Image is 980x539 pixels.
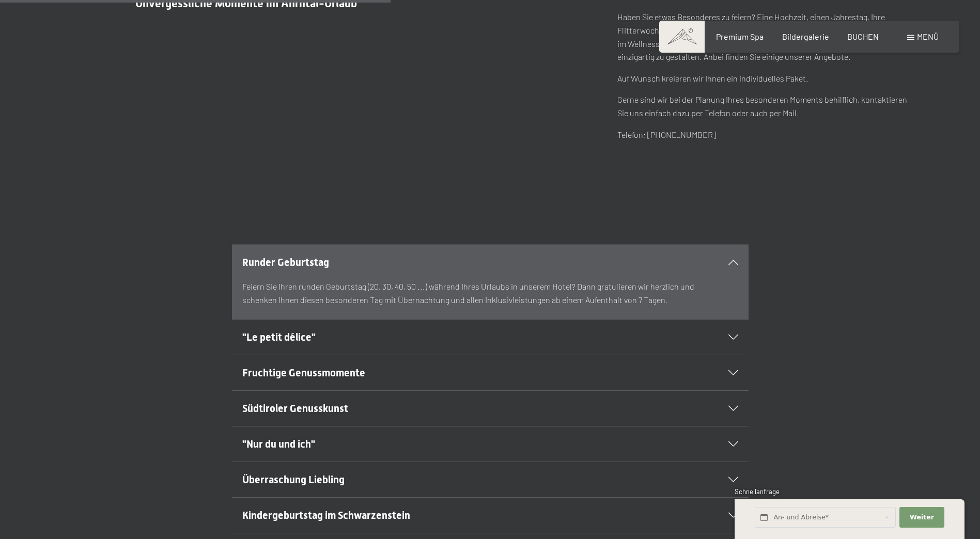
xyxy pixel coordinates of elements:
span: Fruchtige Genussmomente [242,367,365,379]
button: Weiter [899,507,944,528]
span: Südtiroler Genusskunst [242,402,348,415]
p: Gerne sind wir bei der Planung Ihres besonderen Moments behilflich, kontaktieren Sie uns einfach ... [617,93,914,119]
span: Weiter [910,513,934,522]
span: Menü [917,31,939,41]
a: BUCHEN [847,31,879,41]
p: Haben Sie etwas Besonderes zu feiern? Eine Hochzeit, einen Jahrestag, Ihre Flitterwochen oder ein... [617,10,914,63]
p: Feiern Sie Ihren runden Geburtstag (20, 30, 40, 50 ...) während Ihres Urlaubs in unserem Hotel? D... [242,280,738,306]
a: Bildergalerie [782,31,829,41]
span: "Le petit délice" [242,331,316,343]
span: Schnellanfrage [735,487,780,496]
span: Überraschung Liebling [242,473,345,486]
p: Telefon: [PHONE_NUMBER] [617,128,914,141]
span: "Nur du und ich" [242,438,315,450]
span: Runder Geburtstag [242,256,329,268]
p: Auf Wunsch kreieren wir Ihnen ein individuelles Paket. [617,72,914,85]
span: Kindergeburtstag im Schwarzenstein [242,509,410,521]
a: Premium Spa [716,31,764,41]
